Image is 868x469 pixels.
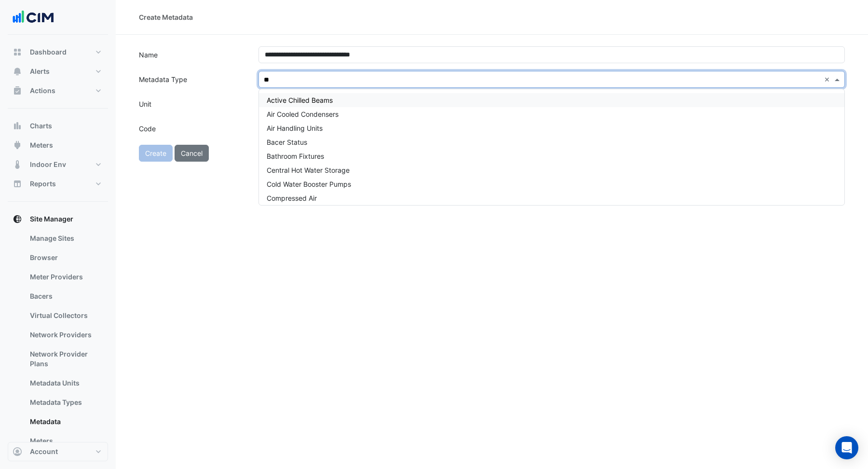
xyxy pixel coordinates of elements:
[267,138,307,146] span: Bacer Status
[22,325,108,345] a: Network Providers
[30,214,73,224] span: Site Manager
[267,166,350,174] span: Central Hot Water Storage
[30,86,55,96] span: Actions
[13,67,22,76] app-icon: Alerts
[13,179,22,189] app-icon: Reports
[8,42,108,62] button: Dashboard
[267,110,339,118] span: Air Cooled Condensers
[22,287,108,306] a: Bacers
[835,436,858,459] div: Open Intercom Messenger
[22,267,108,287] a: Meter Providers
[267,96,333,104] span: Active Chilled Beams
[13,214,22,224] app-icon: Site Manager
[12,8,55,27] img: Company Logo
[133,46,253,63] label: Name
[175,145,209,162] button: Cancel
[8,209,108,229] button: Site Manager
[22,393,108,412] a: Metadata Types
[22,306,108,325] a: Virtual Collectors
[133,96,253,112] label: Unit
[267,152,324,160] span: Bathroom Fixtures
[824,74,832,84] span: Clear
[13,140,22,150] app-icon: Meters
[133,71,253,88] label: Metadata Type
[13,86,22,96] app-icon: Actions
[30,121,52,131] span: Charts
[13,121,22,131] app-icon: Charts
[8,62,108,81] button: Alerts
[22,345,108,373] a: Network Provider Plans
[8,174,108,193] button: Reports
[22,373,108,393] a: Metadata Units
[30,140,53,150] span: Meters
[8,81,108,100] button: Actions
[8,136,108,155] button: Meters
[22,431,108,451] a: Meters
[8,155,108,174] button: Indoor Env
[30,47,67,57] span: Dashboard
[267,180,351,188] span: Cold Water Booster Pumps
[30,447,58,456] span: Account
[13,47,22,57] app-icon: Dashboard
[258,89,845,206] ng-dropdown-panel: Options list
[22,248,108,267] a: Browser
[22,229,108,248] a: Manage Sites
[30,160,66,169] span: Indoor Env
[13,160,22,169] app-icon: Indoor Env
[30,179,56,189] span: Reports
[30,67,50,76] span: Alerts
[267,124,323,132] span: Air Handling Units
[8,116,108,136] button: Charts
[267,194,317,202] span: Compressed Air
[8,442,108,461] button: Account
[22,412,108,431] a: Metadata
[133,120,253,137] label: Code
[139,12,193,22] div: Create Metadata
